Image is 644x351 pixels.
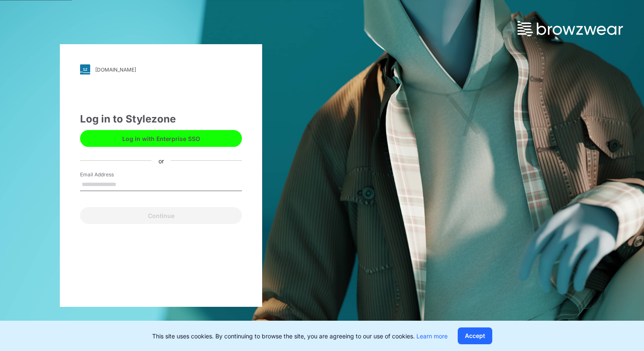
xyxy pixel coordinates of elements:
a: Learn more [416,332,448,340]
button: Log in with Enterprise SSO [80,130,242,147]
button: Accept [458,327,492,344]
img: svg+xml;base64,PHN2ZyB3aWR0aD0iMjgiIGhlaWdodD0iMjgiIHZpZXdCb3g9IjAgMCAyOCAyOCIgZmlsbD0ibm9uZSIgeG... [80,64,90,74]
img: browzwear-logo.73288ffb.svg [518,21,623,36]
a: [DOMAIN_NAME] [80,64,242,74]
div: or [152,156,171,165]
p: This site uses cookies. By continuing to browse the site, you are agreeing to our use of cookies. [152,332,448,340]
div: Log in to Stylezone [80,112,242,127]
div: [DOMAIN_NAME] [95,66,136,73]
label: Email Address [80,171,139,178]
